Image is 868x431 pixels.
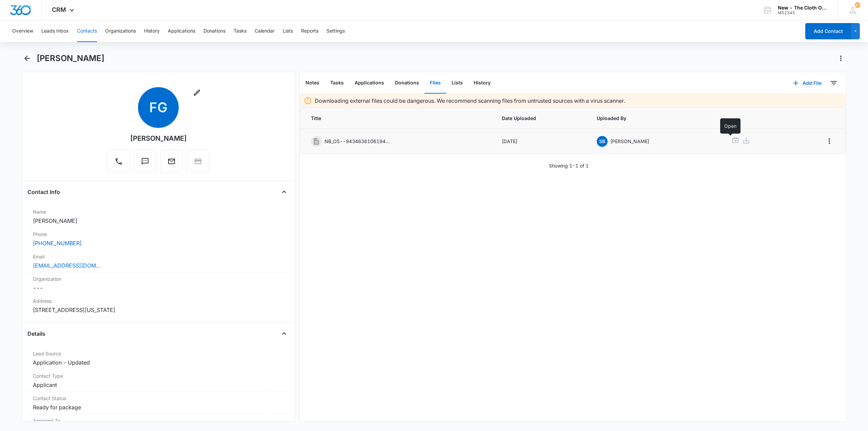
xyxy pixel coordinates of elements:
button: Lists [446,73,468,94]
button: Close [279,328,290,339]
a: Call [107,161,130,166]
span: 47 [855,2,860,8]
div: Organization--- [27,273,290,295]
div: Contact StatusReady for package [27,392,290,414]
button: History [144,20,160,42]
button: Lists [283,20,293,42]
h1: [PERSON_NAME] [37,53,104,63]
button: Email [160,150,183,173]
p: NB_OS--9434636106194309741136---[PERSON_NAME]--10.03.2025.pdf [324,138,392,145]
span: CRM [52,6,66,13]
div: Address[STREET_ADDRESS][US_STATE] [27,295,290,317]
dd: --- [33,284,284,292]
label: Phone [33,231,284,238]
a: [PHONE_NUMBER] [33,239,82,247]
button: Tasks [325,73,349,94]
div: account id [778,11,827,15]
button: Overview [12,20,33,42]
td: [DATE] [494,129,589,154]
div: Name[PERSON_NAME] [27,205,290,228]
button: Settings [327,20,345,42]
p: Downloading external files could be dangerous. We recommend scanning files from untrusted sources... [315,97,625,105]
span: Uploaded By [597,115,715,122]
button: History [468,73,496,94]
div: Open [720,118,741,134]
button: Add File [786,75,828,91]
button: Filters [828,78,839,89]
button: Back [22,53,33,64]
button: Tasks [234,20,246,42]
label: Contact Type [33,372,284,379]
div: Contact TypeApplicant [27,370,290,392]
div: [PERSON_NAME] [130,133,187,143]
button: Contacts [77,20,97,42]
label: Organization [33,275,284,282]
dd: Ready for package [33,403,284,411]
div: Lead SourceApplication - Updated [27,347,290,370]
button: Actions [835,53,846,64]
a: [EMAIL_ADDRESS][DOMAIN_NAME] [33,261,101,270]
span: FG [138,87,179,128]
button: Donations [390,73,425,94]
button: Leads Inbox [41,20,69,42]
label: Email [33,253,284,260]
button: Donations [203,20,225,42]
dd: Application - Updated [33,358,284,367]
button: Files [425,73,446,94]
span: Date Uploaded [502,115,580,122]
button: Text [134,150,156,173]
label: Name [33,208,284,215]
dd: [PERSON_NAME] [33,217,284,225]
span: SB [597,136,608,147]
h4: Details [27,330,45,338]
div: Email[EMAIL_ADDRESS][DOMAIN_NAME] [27,250,290,273]
button: Call [107,150,130,173]
label: Address [33,297,284,305]
h4: Contact Info [27,188,60,196]
button: Applications [349,73,390,94]
button: Add Contact [805,23,851,39]
button: Reports [301,20,318,42]
div: account name [778,5,827,11]
button: Overflow Menu [824,136,835,146]
div: Phone[PHONE_NUMBER] [27,228,290,250]
button: Organizations [105,20,136,42]
a: Text [134,161,156,166]
label: Lead Source [33,350,284,357]
dd: [STREET_ADDRESS][US_STATE] [33,306,284,314]
a: Email [160,161,183,166]
button: Notes [300,73,325,94]
button: Calendar [255,20,275,42]
button: Close [279,187,290,197]
p: [PERSON_NAME] [610,138,649,145]
dd: Applicant [33,381,284,389]
p: Showing 1-1 of 1 [549,162,589,169]
button: Applications [168,20,195,42]
label: Contact Status [33,395,284,402]
label: Assigned To [33,417,284,424]
div: notifications count [855,2,860,8]
span: Title [311,115,486,122]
